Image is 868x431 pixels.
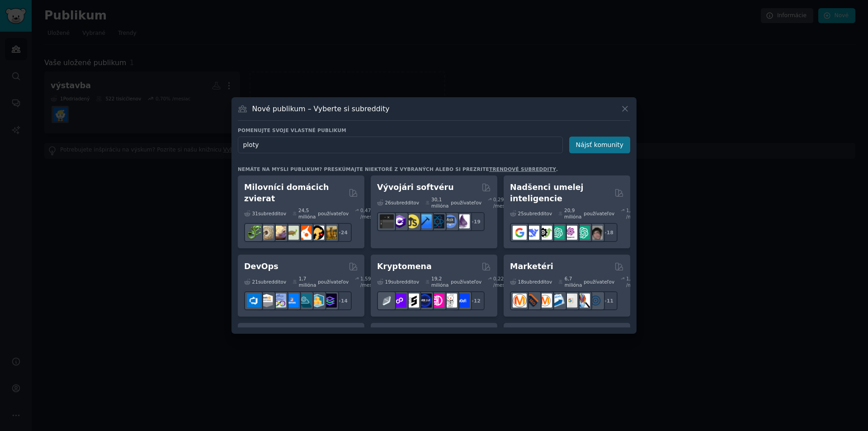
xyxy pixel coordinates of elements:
img: PetAdvice [310,226,324,240]
font: Kryptomena [377,262,432,271]
img: herpetológia [247,226,261,240]
font: Nemáte na mysli publikum? Preskúmajte niektoré z vybraných alebo si prezrite [238,166,489,172]
font: % /mesiac [493,197,512,208]
font: 0,22 [493,276,504,281]
font: používateľov [451,200,481,205]
img: ethstaker [405,294,419,308]
font: používateľov [584,211,614,216]
img: Online marketing [589,294,603,308]
font: 26 [385,200,391,205]
font: subredditov [258,279,286,284]
img: bigseo [525,294,539,308]
font: Nadšenci umelej inteligencie [510,183,584,203]
font: subredditov [391,200,419,205]
font: 1,7 milióna [299,276,316,288]
font: 6,7 milióna [565,276,582,288]
font: používateľov [451,279,481,284]
font: 0,47 [360,208,371,213]
img: GoogleGeminiAI [513,226,527,240]
img: iOSProgramovanie [418,214,432,228]
img: leopardích gekónov [272,226,286,240]
font: % /mesiac [360,276,379,288]
font: 30,1 milióna [431,197,449,208]
img: obsahový marketing [513,294,527,308]
img: Marketingový výskum [576,294,590,308]
font: % /mesiac [626,276,645,288]
font: 0,29 [493,197,504,202]
img: 0xPolygón [392,294,406,308]
font: 11 [607,298,613,303]
font: DevOps [244,262,278,271]
img: Hlboké vyhľadávanie [525,226,539,240]
img: AskComputerScience [443,214,457,228]
img: Umelá inteligencia [589,226,603,240]
font: Nové publikum – Vyberte si subreddity [252,104,390,113]
img: OpenAIDev [563,226,577,240]
font: Marketéri [510,262,553,271]
font: % /mesiac [493,276,512,288]
font: 12 [474,298,481,303]
font: 1,29 [626,208,637,213]
font: používateľov [318,279,349,284]
img: Certifikovaní experti AWS [259,294,274,308]
img: ethfinance [380,294,394,308]
font: Milovníci domácich zvierat [244,183,329,203]
font: používateľov [584,279,614,284]
img: E-mailový marketing [551,294,565,308]
font: Vývojári softvéru [377,183,454,192]
img: AItoolsCatalog [538,226,552,240]
img: aws_cdk [310,294,324,308]
font: 14 [341,298,348,303]
font: 19,2 milióna [431,276,449,288]
font: 25 [518,211,524,216]
font: 1,01 [626,276,637,281]
img: reaktívny [430,214,444,228]
img: kakadu [297,226,311,240]
font: subredditov [391,279,419,284]
font: 21 [252,279,258,284]
font: 24 [341,230,348,235]
img: plemeno psa [323,226,337,240]
button: Nájsť komunity [569,137,630,153]
font: 18 [607,230,613,235]
img: Kryptosprávy [443,294,457,308]
font: 18 [518,279,524,284]
img: csharp [392,214,406,228]
img: Docker_DevOps [272,294,286,308]
font: subredditov [524,211,552,216]
font: Pomenujte svoje vlastné publikum [238,128,346,133]
img: naučiť sa JavaScript [405,214,419,228]
font: 31 [252,211,258,216]
font: subredditov [524,279,552,284]
img: výzvy_chatgpt [576,226,590,240]
img: reklamy Google [563,294,577,308]
font: Nájsť komunity [576,141,623,148]
img: defiblockchain [430,294,444,308]
font: 24,5 milióna [298,208,316,219]
img: DevOpsLinks [285,294,299,308]
img: elixír [456,214,470,228]
font: používateľov [318,211,349,216]
img: Platformoví inžinieri [323,294,337,308]
img: azuredevops [247,294,261,308]
img: korytnačka [285,226,299,240]
font: 20,9 milióna [564,208,582,219]
img: Návrh_prompt_chatgpt [551,226,565,240]
font: subredditov [258,211,286,216]
a: trendové subreddity [489,166,556,172]
img: guľový pytón [259,226,274,240]
font: . [556,166,558,172]
font: 1,59 [360,276,371,281]
input: Vyberte si krátky názov, napríklad „Digitálni marketéri“ alebo „Návštevníci kina“ [238,137,563,153]
img: platformové inžinierstvo [297,294,311,308]
img: defi_ [456,294,470,308]
font: 19 [474,219,481,224]
img: softvér [380,214,394,228]
img: web3 [418,294,432,308]
img: AskMarketing [538,294,552,308]
font: 19 [385,279,391,284]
